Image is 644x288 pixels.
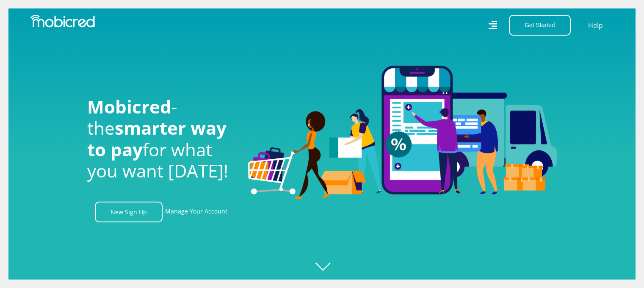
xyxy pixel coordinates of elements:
a: New Sign Up [95,202,163,222]
button: Get Started [509,15,571,36]
a: Help [588,20,603,31]
img: Mobicred [30,15,95,28]
span: smarter way to pay [87,116,227,161]
h1: - the for what you want [DATE]! [87,96,235,182]
img: Welcome to Mobicred [248,66,557,199]
span: Mobicred [87,94,171,119]
a: Manage Your Account [165,202,227,222]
